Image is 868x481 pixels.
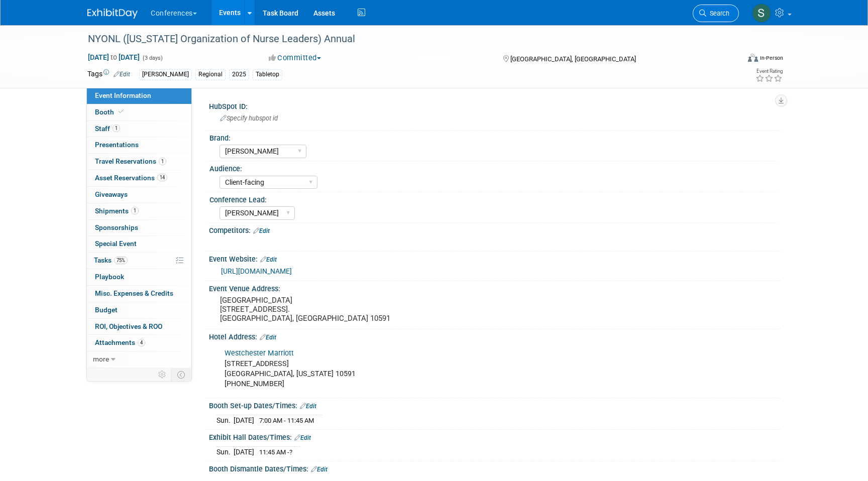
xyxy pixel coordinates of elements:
[138,339,145,346] span: 4
[109,53,119,61] span: to
[171,368,192,381] td: Toggle Event Tabs
[142,55,163,61] span: (3 days)
[87,154,191,170] a: Travel Reservations1
[87,88,191,104] a: Event Information
[113,125,120,132] span: 1
[209,461,781,474] div: Booth Dismantle Dates/Times:
[209,192,776,205] div: Conference Lead:
[87,269,191,285] a: Playbook
[234,415,254,426] td: [DATE]
[260,256,277,263] a: Edit
[95,91,151,99] span: Event Information
[154,368,171,381] td: Personalize Event Tab Strip
[209,329,781,342] div: Hotel Address:
[300,403,316,410] a: Edit
[95,273,124,281] span: Playbook
[209,131,776,143] div: Brand:
[95,239,137,248] span: Special Event
[220,114,278,122] span: Specify hubspot id
[234,447,254,457] td: [DATE]
[259,417,314,424] span: 7:00 AM - 11:45 AM
[209,430,781,443] div: Exhibit Hall Dates/Times:
[95,125,120,133] span: Staff
[755,69,783,74] div: Event Rating
[218,343,670,394] div: [STREET_ADDRESS] [GEOGRAPHIC_DATA], [US_STATE] 10591 [PHONE_NUMBER]
[87,53,140,62] span: [DATE] [DATE]
[229,69,249,80] div: 2025
[216,415,234,426] td: Sun.
[209,223,781,236] div: Competitors:
[93,355,109,363] span: more
[87,302,191,318] a: Budget
[114,71,130,78] a: Edit
[95,338,145,346] span: Attachments
[95,174,167,182] span: Asset Reservations
[87,286,191,302] a: Misc. Expenses & Credits
[87,203,191,219] a: Shipments1
[759,54,783,62] div: In-Person
[265,53,325,63] button: Committed
[87,351,191,368] a: more
[220,296,436,323] pre: [GEOGRAPHIC_DATA] [STREET_ADDRESS]. [GEOGRAPHIC_DATA], [GEOGRAPHIC_DATA] 10591
[139,69,192,80] div: [PERSON_NAME]
[253,69,282,80] div: Tabletop
[95,306,118,314] span: Budget
[87,170,191,186] a: Asset Reservations14
[216,447,234,457] td: Sun.
[87,319,191,335] a: ROI, Objectives & ROO
[87,335,191,351] a: Attachments4
[159,158,166,165] span: 1
[87,104,191,121] a: Booth
[209,161,776,174] div: Audience:
[260,334,276,341] a: Edit
[680,52,783,67] div: Event Format
[221,267,292,275] a: [URL][DOMAIN_NAME]
[95,157,166,165] span: Travel Reservations
[209,281,781,294] div: Event Venue Address:
[84,30,724,48] div: NYONL ([US_STATE] Organization of Nurse Leaders) Annual
[87,236,191,252] a: Special Event
[259,448,292,456] span: 11:45 AM -
[225,349,294,357] a: Westchester Marriott
[289,448,292,456] span: ?
[95,141,139,149] span: Presentations
[209,252,781,265] div: Event Website:
[95,190,128,198] span: Giveaways
[311,466,328,473] a: Edit
[95,108,126,116] span: Booth
[209,99,781,111] div: HubSpot ID:
[748,54,758,62] img: Format-Inperson.png
[87,137,191,153] a: Presentations
[87,9,138,19] img: ExhibitDay
[95,289,173,297] span: Misc. Expenses & Credits
[119,109,124,114] i: Booth reservation complete
[131,207,139,214] span: 1
[95,207,139,215] span: Shipments
[195,69,226,80] div: Regional
[253,227,270,234] a: Edit
[87,121,191,137] a: Staff1
[510,55,636,63] span: [GEOGRAPHIC_DATA], [GEOGRAPHIC_DATA]
[209,398,781,411] div: Booth Set-up Dates/Times:
[94,256,128,264] span: Tasks
[95,322,162,330] span: ROI, Objectives & ROO
[752,4,771,23] img: Sophie Buffo
[706,10,729,17] span: Search
[87,69,130,80] td: Tags
[294,434,311,441] a: Edit
[87,253,191,269] a: Tasks75%
[693,5,739,22] a: Search
[157,174,167,181] span: 14
[87,220,191,236] a: Sponsorships
[95,223,138,231] span: Sponsorships
[114,257,128,264] span: 75%
[87,187,191,203] a: Giveaways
